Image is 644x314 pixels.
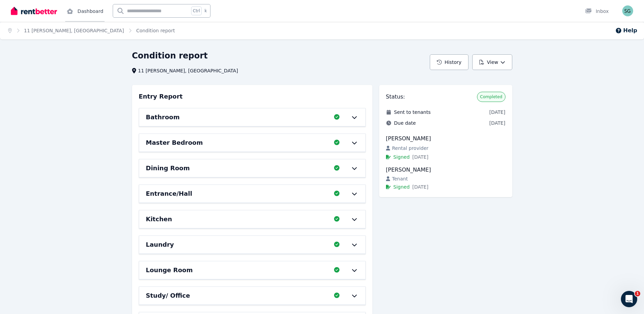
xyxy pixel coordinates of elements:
span: Sent to tenants [394,109,431,116]
span: [DATE] [489,109,505,116]
span: 11 [PERSON_NAME], [GEOGRAPHIC_DATA] [138,67,238,74]
span: Signed [393,184,410,190]
iframe: Intercom live chat [621,291,637,307]
a: Condition report [136,28,175,33]
span: k [204,8,207,14]
h6: Dining Room [146,163,190,173]
h6: Lounge Room [146,265,193,275]
span: [DATE] [489,120,505,126]
a: 11 [PERSON_NAME], [GEOGRAPHIC_DATA] [24,28,124,33]
h1: Condition report [132,50,208,61]
img: Satchit Gupta [622,5,633,16]
button: Help [615,27,637,35]
h6: Bathroom [146,112,180,122]
h3: Entry Report [139,92,183,101]
span: Signed [393,154,410,160]
button: History [430,54,468,70]
h6: Master Bedroom [146,138,203,147]
h6: Entrance/Hall [146,189,192,198]
h6: Study/ Office [146,291,190,300]
span: 1 [635,291,640,296]
h6: Laundry [146,240,174,249]
div: [PERSON_NAME] [386,135,505,143]
button: View [472,54,512,70]
span: Due date [394,120,416,126]
span: Completed [480,94,502,100]
span: [DATE] [412,184,428,190]
img: RentBetter [11,6,57,16]
h6: Kitchen [146,214,172,224]
span: [DATE] [412,154,428,160]
h3: Status: [386,93,405,101]
span: Rental provider [392,145,428,152]
span: Ctrl [191,6,202,15]
div: Inbox [585,8,609,15]
div: [PERSON_NAME] [386,166,505,174]
span: Tenant [392,175,408,182]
